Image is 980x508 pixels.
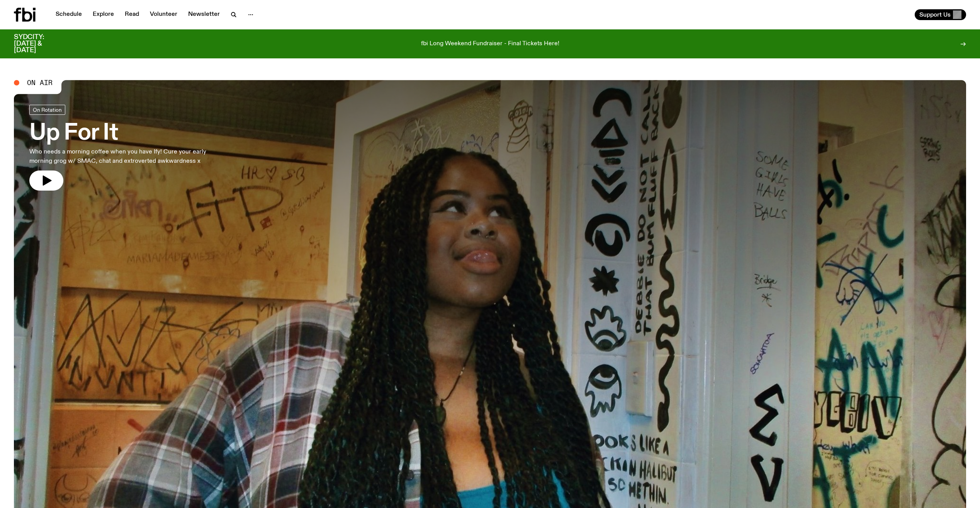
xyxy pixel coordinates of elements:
[145,9,182,20] a: Volunteer
[51,9,87,20] a: Schedule
[88,9,119,20] a: Explore
[29,123,227,144] h3: Up For It
[29,147,227,166] p: Who needs a morning coffee when you have Ify! Cure your early morning grog w/ SMAC, chat and extr...
[27,79,53,86] span: On Air
[421,41,559,48] p: fbi Long Weekend Fundraiser - Final Tickets Here!
[120,9,144,20] a: Read
[33,107,62,113] span: On Rotation
[915,9,966,20] button: Support Us
[919,11,951,18] span: Support Us
[183,9,224,20] a: Newsletter
[14,34,63,54] h3: SYDCITY: [DATE] & [DATE]
[29,105,65,115] a: On Rotation
[29,105,227,191] a: Up For ItWho needs a morning coffee when you have Ify! Cure your early morning grog w/ SMAC, chat...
